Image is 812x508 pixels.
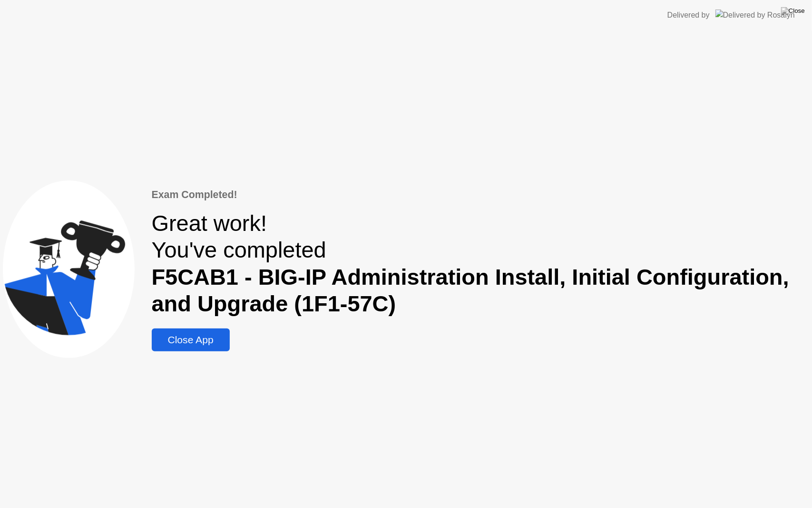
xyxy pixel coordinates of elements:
[152,210,810,317] div: Great work! You've completed
[152,187,810,202] div: Exam Completed!
[781,7,805,15] img: Close
[715,10,795,20] img: Delivered by Rosalyn
[155,334,227,346] div: Close App
[152,329,230,351] button: Close App
[152,265,789,316] b: F5CAB1 - BIG-IP Administration Install, Initial Configuration, and Upgrade (1F1-57C)
[667,10,710,21] div: Delivered by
